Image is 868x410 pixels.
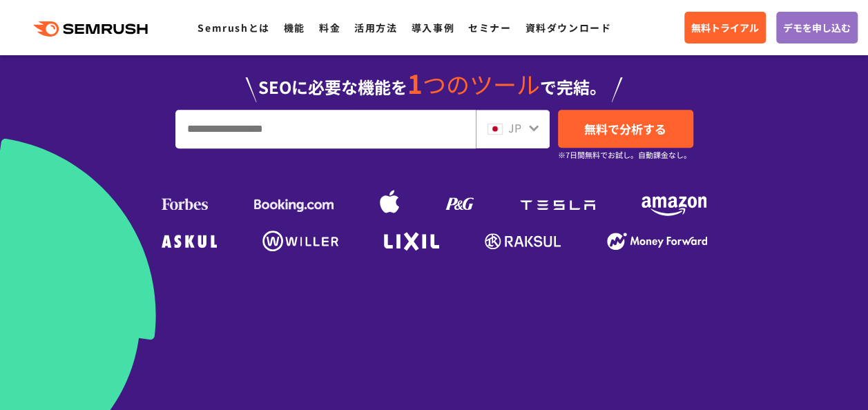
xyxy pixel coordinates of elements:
span: で完結。 [540,75,606,99]
a: 無料で分析する [558,110,693,148]
a: 導入事例 [412,21,454,35]
input: URL、キーワードを入力してください [176,110,475,148]
a: 活用方法 [354,21,397,35]
a: セミナー [468,21,511,35]
a: デモを申し込む [776,12,858,43]
div: SEOに必要な機能を [37,57,831,102]
small: ※7日間無料でお試し。自動課金なし。 [558,148,691,162]
a: 無料トライアル [684,12,766,43]
span: 無料トライアル [691,20,759,35]
span: 1 [407,64,423,101]
a: 資料ダウンロード [525,21,611,35]
span: JP [508,119,521,136]
span: つのツール [423,67,540,101]
span: デモを申し込む [783,20,851,35]
a: 料金 [319,21,340,35]
a: Semrushとは [197,21,269,35]
a: 機能 [284,21,305,35]
span: 無料で分析する [584,120,666,137]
